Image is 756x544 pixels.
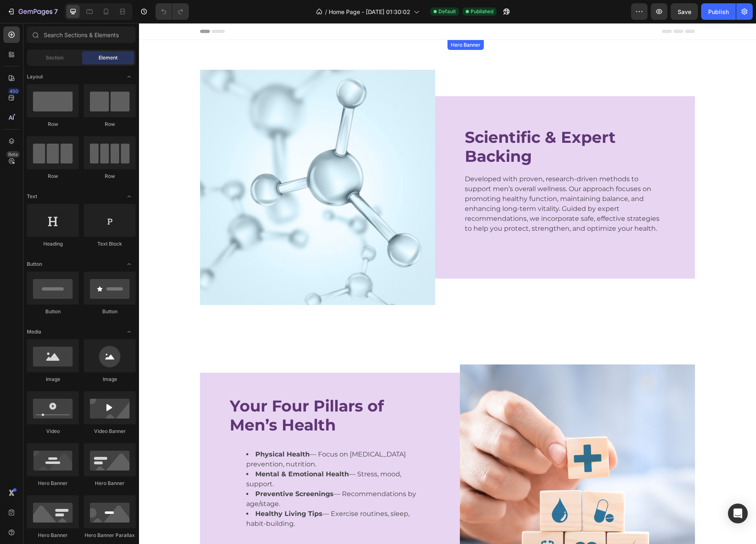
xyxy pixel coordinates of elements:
span: Published [471,8,493,15]
div: Video [27,428,79,435]
span: Toggle open [122,70,136,83]
div: Image [84,376,136,383]
span: Default [438,8,456,15]
div: Row [84,121,136,128]
span: Button [27,260,42,268]
div: Beta [6,151,20,158]
button: Publish [701,3,736,20]
p: Developed with proven, research-driven methods to support men’s overall wellness. Our approach fo... [326,151,526,211]
span: Home Page - [DATE] 01:30:02 [329,7,410,16]
span: Toggle open [122,325,136,338]
span: Section [46,54,64,61]
li: — Recommendations by age/stage. [107,466,291,486]
li: — Exercise routines, sleep, habit-building. [107,486,291,506]
span: Element [99,54,118,61]
div: Publish [708,7,729,16]
input: Search Sections & Elements [27,26,136,43]
div: Open Intercom Messenger [728,504,748,523]
div: Button [27,308,79,315]
div: Button [84,308,136,315]
span: Toggle open [122,258,136,271]
strong: Healthy Living Tips [116,487,184,494]
li: — Stress, mood, support. [107,446,291,466]
div: 450 [8,88,20,95]
button: 7 [3,3,61,20]
span: / [325,7,327,16]
strong: Preventive Screenings [116,467,195,475]
p: 7 [54,7,58,17]
iframe: Design area [139,23,756,544]
div: Row [84,173,136,180]
div: Hero Banner [27,480,79,487]
h2: Your Four Pillars of Men’s Health [90,373,272,412]
div: Hero Banner [27,532,79,539]
div: Video Banner [84,428,136,435]
div: Heading [27,240,79,248]
div: Image [27,376,79,383]
div: Undo/Redo [155,3,189,20]
div: Text Block [84,240,136,248]
h2: Scientific & Expert Backing [325,104,527,143]
span: Save [678,8,691,15]
div: Hero Banner [84,480,136,487]
strong: Mental & Emotional Health [116,447,210,455]
div: Row [27,121,79,128]
div: Row [27,173,79,180]
button: Save [671,3,698,20]
span: Layout [27,73,43,80]
span: Text [27,193,37,200]
div: Hero Banner Parallax [84,532,136,539]
li: — Focus on [MEDICAL_DATA] prevention, nutrition. [107,426,291,446]
strong: Physical Health [116,427,171,435]
span: Media [27,328,41,336]
span: Toggle open [122,190,136,203]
